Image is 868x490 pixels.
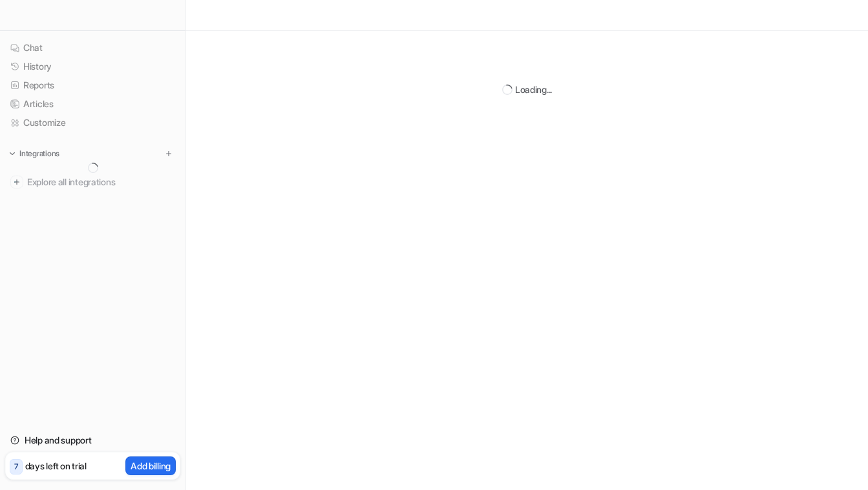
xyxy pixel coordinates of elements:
a: History [5,57,180,76]
img: menu_add.svg [164,149,173,158]
span: Explore all integrations [27,172,175,192]
p: Integrations [19,148,59,159]
a: Chat [5,39,180,57]
img: expand menu [8,149,17,158]
div: Loading... [515,83,552,96]
p: 7 [14,461,18,473]
button: Add billing [125,456,176,475]
button: Integrations [5,147,63,160]
a: Explore all integrations [5,173,180,191]
p: Add billing [131,459,171,473]
a: Customize [5,114,180,132]
a: Help and support [5,431,180,449]
img: explore all integrations [10,176,23,189]
p: days left on trial [25,459,87,473]
a: Reports [5,76,180,94]
a: Articles [5,95,180,113]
